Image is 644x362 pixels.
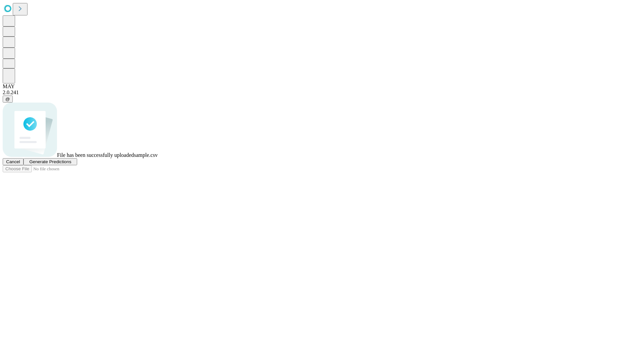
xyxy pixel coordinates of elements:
span: sample.csv [134,152,158,158]
button: @ [3,96,13,103]
button: Generate Predictions [23,158,77,165]
span: File has been successfully uploaded [57,152,134,158]
span: @ [5,97,10,102]
span: Cancel [6,159,20,164]
span: Generate Predictions [29,159,71,164]
div: 2.0.241 [3,89,641,96]
button: Cancel [3,158,23,165]
div: MAY [3,83,641,89]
